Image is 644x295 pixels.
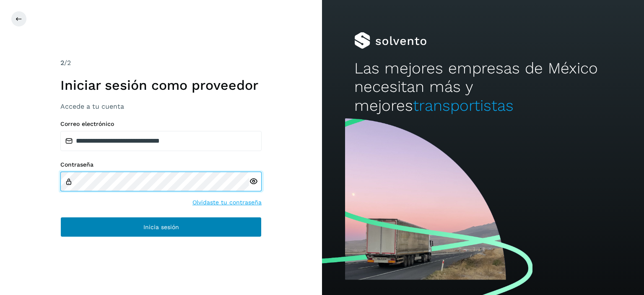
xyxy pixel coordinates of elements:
[413,97,514,115] span: transportistas
[60,77,262,93] h1: Iniciar sesión como proveedor
[60,120,262,128] label: Correo electrónico
[60,217,262,237] button: Inicia sesión
[354,59,612,115] h2: Las mejores empresas de México necesitan más y mejores
[60,59,64,67] span: 2
[60,102,262,110] h3: Accede a tu cuenta
[60,58,262,68] div: /2
[143,224,179,230] span: Inicia sesión
[192,198,262,207] a: Olvidaste tu contraseña
[60,161,262,168] label: Contraseña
